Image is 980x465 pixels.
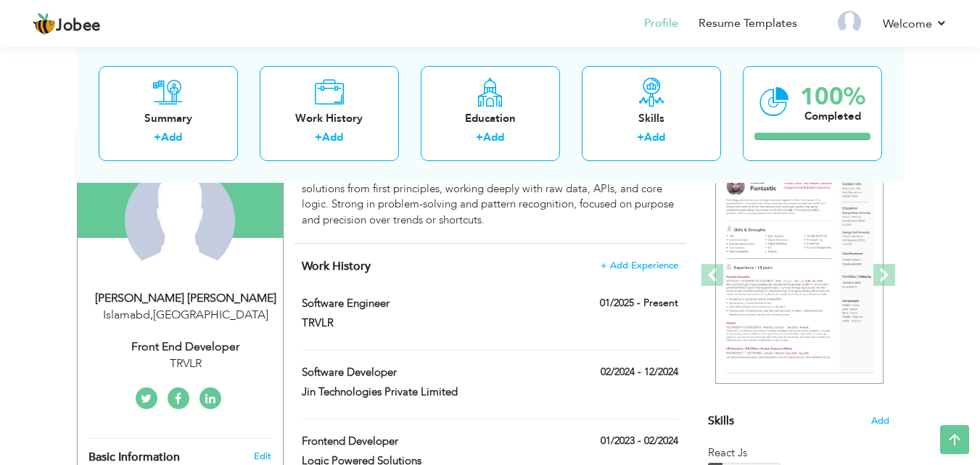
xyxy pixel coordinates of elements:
a: Welcome [883,15,947,33]
div: Summary [110,110,226,125]
label: 01/2023 - 02/2024 [601,434,678,448]
label: Frontend Developer [302,434,545,449]
div: Skills [593,110,709,125]
label: + [154,130,161,145]
div: React Js [708,445,889,461]
div: Logic-driven, self-taught frontend engineer with a systems mindset. Builds solutions from first p... [302,165,678,228]
span: Work History [302,258,371,274]
a: Resume Templates [699,15,797,32]
label: + [637,130,644,145]
img: Profile Img [838,11,861,34]
div: Islamabd [GEOGRAPHIC_DATA] [88,307,283,324]
div: [PERSON_NAME] [PERSON_NAME] [88,290,283,307]
div: Front end Developer [88,339,283,355]
label: Jin Technologies Private Limited [302,384,545,400]
a: Add [483,130,504,144]
label: 01/2025 - Present [600,296,678,310]
h4: This helps to show the companies you have worked for. [302,259,678,273]
a: Edit [254,450,271,463]
label: 02/2024 - 12/2024 [601,365,678,379]
img: Fahad Muhammad Khan [125,165,235,276]
a: Jobee [33,12,101,36]
label: TRVLR [302,316,545,331]
a: Add [161,130,182,144]
div: TRVLR [88,355,283,372]
label: Software Developer [302,365,545,380]
span: , [150,307,153,323]
span: Basic Information [88,451,180,464]
a: Profile [644,15,678,32]
label: + [476,130,483,145]
span: + Add Experience [601,260,678,271]
div: 100% [800,84,865,108]
label: Software Engineer [302,296,545,311]
div: Completed [800,108,865,123]
span: Add [871,414,889,428]
span: Jobee [56,18,101,34]
label: + [315,130,322,145]
div: Education [432,110,548,125]
div: Work History [271,110,387,125]
span: Skills [708,413,734,429]
a: Add [644,130,665,144]
img: jobee.io [33,12,56,36]
a: Add [322,130,343,144]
